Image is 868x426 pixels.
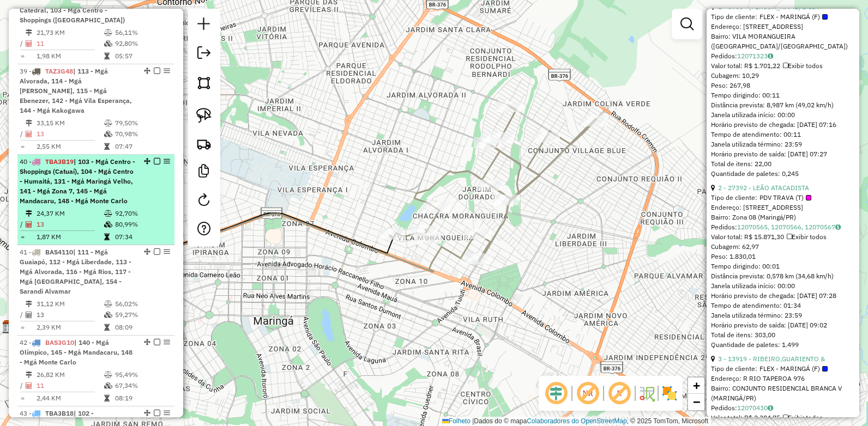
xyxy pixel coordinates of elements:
div: Quantidade de paletes: 0,245 [711,169,855,179]
td: = [20,141,25,152]
td: 31,12 KM [36,299,104,309]
td: 11 [36,380,104,391]
span: Exibir NR [575,380,601,406]
font: Pedidos: [711,404,737,412]
td: 13 [36,219,104,230]
em: Finalizar rota [154,339,160,345]
font: 43 - [20,409,32,417]
em: Alterar sequência das rotas [144,339,150,345]
span: BAS3G10 [45,338,74,346]
td: 92,70% [114,208,170,219]
font: PDV TRAVA (T) [759,193,804,203]
td: = [20,322,25,333]
img: Criar rota [196,136,212,151]
font: Tipo de cliente: [711,364,757,374]
span: − [693,395,700,409]
div: Distância prevista: 8,987 km (49,02 km/h) [711,100,855,110]
span: Ocultar deslocamento [543,380,569,406]
img: Selecionar atividades - polígono [196,75,212,90]
font: Pedidos: [711,52,737,60]
span: BAS4110 [45,248,73,256]
td: / [20,38,25,49]
font: FLEX - MARINGÁ (F) [759,364,820,374]
a: Nova sessão e pesquisa [193,13,215,38]
font: Tipo de cliente: [711,193,757,203]
td: 24,37 KM [36,208,104,219]
span: TBA3B19 [45,157,74,166]
font: FLEX - MARINGÁ (F) [759,12,820,22]
a: Ampliar [688,378,704,394]
font: Tempo de atendimento: 01:34 [711,301,801,309]
i: Distância Total [26,301,32,307]
i: Tempo total em rota [104,395,110,401]
td: = [20,232,25,242]
font: Exibir todos [788,413,823,422]
div: Bairro: CONJUNTO RESIDENCIAL BRANCA V (MARINGÁ/PR) [711,384,855,403]
font: Valor total: R$ 15.871,30 [711,233,784,241]
font: Tipo de cliente: [711,12,757,22]
font: 42 - [20,338,32,346]
td: 08:09 [114,322,170,333]
span: | 111 - Mgá Guaiapó, 112 - Mgá Liberdade, 113 - Mgá Alvorada, 116 - Mgá Rios, 117 - Mgá [GEOGRAPH... [20,248,131,295]
a: Folheto [442,417,471,425]
i: Total de Atividades [26,40,32,47]
td: 2,55 KM [36,141,104,152]
td: 07:47 [114,141,170,152]
font: 92,80% [115,39,138,47]
font: 12070430 [737,404,768,412]
i: % de utilização da cubagem [104,312,112,318]
font: 59,27% [115,311,138,319]
img: Exibir/Ocultar setores [661,385,678,402]
span: | [472,417,474,425]
span: Exibir rótulo [606,380,632,406]
span: TBA3B18 [45,409,74,417]
i: Distância Total [26,210,32,217]
td: 2,39 KM [36,322,104,333]
i: Total de Atividades [26,382,32,389]
em: Opções [164,158,170,165]
font: Tempo de atendimento: 00:11 [711,130,801,138]
div: Horário previsto de saída: [DATE] 07:27 [711,149,855,159]
div: Total de itens: 22,00 [711,159,855,169]
em: Finalizar rota [154,158,160,165]
td: 33,15 KM [36,118,104,129]
div: Peso: 267,98 [711,81,855,90]
td: 13 [36,309,104,320]
td: = [20,51,25,62]
i: % de utilização da cubagem [104,40,112,47]
div: Quantidade de paletes: 1.499 [711,340,855,350]
font: Exibir todos [788,62,823,70]
td: 95,49% [114,369,170,380]
a: 12071323 [737,52,773,60]
i: Observações [835,224,841,230]
td: / [20,309,25,320]
em: Alterar sequência das rotas [144,158,150,165]
div: Janela utilizada início: 00:00 [711,110,855,120]
td: 07:34 [114,232,170,242]
font: 70,98% [115,130,138,138]
div: Horário previsto de saída: [DATE] 09:02 [711,320,855,330]
div: Distância prevista: 0,578 km (34,68 km/h) [711,271,855,281]
div: Horário previsto de chegada: [DATE] 07:16 [711,120,855,130]
em: Opções [164,339,170,345]
td: 21,73 KM [36,27,104,38]
div: Janela utilizada término: 23:59 [711,139,855,149]
i: % de utilização da cubagem [104,382,112,389]
td: 08:19 [114,393,170,404]
td: 13 [36,129,104,139]
div: Tempo dirigindo: 00:01 [711,261,855,271]
a: 12070430 [737,404,773,412]
td: 2,44 KM [36,393,104,404]
font: 40 - [20,157,32,166]
font: 67,34% [115,381,138,390]
font: 39 - [20,67,32,75]
td: = [20,393,25,404]
td: 26,82 KM [36,369,104,380]
i: Total de Atividades [26,221,32,228]
img: Fluxo de ruas [638,385,655,402]
i: Tempo total em rota [104,143,110,150]
td: 1,98 KM [36,51,104,62]
div: Janela utilizada término: 23:59 [711,311,855,320]
a: 12070565, 12070566, 12070567 [737,223,841,231]
div: Dados do © mapa , © 2025 TomTom, Microsoft [439,417,711,426]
